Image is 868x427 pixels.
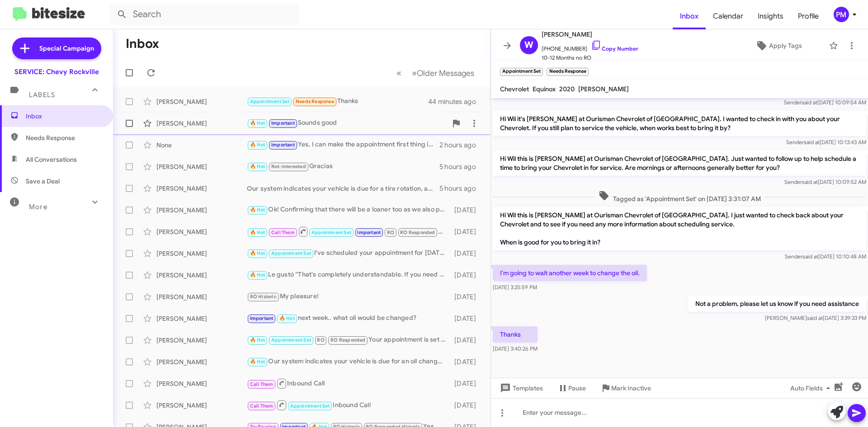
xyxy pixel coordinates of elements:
[790,380,834,396] span: Auto Fields
[802,253,818,260] span: said at
[250,294,277,300] span: RO Historic
[786,139,866,145] span: Sender [DATE] 10:13:43 AM
[396,67,401,79] span: «
[156,97,247,106] div: [PERSON_NAME]
[156,292,247,301] div: [PERSON_NAME]
[156,401,247,410] div: [PERSON_NAME]
[247,205,450,215] div: Ok! Confirming that there will be a loaner too as we also paid for that! Thanks!
[247,161,439,172] div: Gracias
[247,378,450,389] div: Inbound Call
[250,315,274,321] span: Important
[156,379,247,388] div: [PERSON_NAME]
[250,337,265,343] span: 🔥 Hot
[247,140,439,150] div: Yes, I can make the appointment first thing in the morning for [DATE] and you can drop off the ni...
[591,45,638,52] a: Copy Number
[156,357,247,366] div: [PERSON_NAME]
[250,207,265,213] span: 🔥 Hot
[29,91,55,99] span: Labels
[250,272,265,278] span: 🔥 Hot
[247,184,439,193] div: Our system indicates your vehicle is due for a tire rotation, and multipoint inspection
[14,67,99,76] div: SERVICE: Chevy Rockville
[26,112,103,121] span: Inbox
[524,38,533,52] span: W
[250,403,274,409] span: Call Them
[271,230,295,235] span: Call Them
[39,44,94,53] span: Special Campaign
[706,3,750,29] a: Calendar
[450,379,483,388] div: [DATE]
[791,3,826,29] a: Profile
[156,184,247,193] div: [PERSON_NAME]
[247,357,450,367] div: Our system indicates your vehicle is due for an oil change, tire rotation, and multipoint inspection
[568,380,586,396] span: Pause
[493,265,647,281] p: I'm going to wait another week to change the oil.
[271,337,311,343] span: Appointment Set
[357,230,381,235] span: Important
[750,3,791,29] a: Insights
[804,139,820,145] span: said at
[26,177,60,186] span: Save a Deal
[156,249,247,258] div: [PERSON_NAME]
[732,38,825,54] button: Apply Tags
[450,336,483,345] div: [DATE]
[542,53,638,62] span: 10-12 Months no RO
[250,99,290,104] span: Appointment Set
[784,99,866,106] span: Sender [DATE] 10:09:54 AM
[493,150,866,176] p: Hi Wil this is [PERSON_NAME] at Ourisman Chevrolet of [GEOGRAPHIC_DATA]. Just wanted to follow up...
[247,399,450,411] div: Inbound Call
[498,380,543,396] span: Templates
[400,230,435,235] span: RO Responded
[412,67,417,79] span: »
[279,315,295,321] span: 🔥 Hot
[271,250,311,256] span: Appointment Set
[450,249,483,258] div: [DATE]
[826,7,858,22] button: PM
[247,270,450,280] div: Le gustó “That's completely understandable. If you need to schedule an appointment later, feel fr...
[593,380,658,396] button: Mark Inactive
[156,227,247,236] div: [PERSON_NAME]
[247,291,450,302] div: My pleasure!
[406,64,480,82] button: Next
[247,335,450,345] div: Your appointment is set for [DATE] at 8:00 AM. Thank you, and we look forward to seeing you!
[450,314,483,323] div: [DATE]
[450,206,483,215] div: [DATE]
[156,206,247,215] div: [PERSON_NAME]
[317,337,324,343] span: RO
[550,380,593,396] button: Pause
[417,68,474,78] span: Older Messages
[156,162,247,171] div: [PERSON_NAME]
[250,164,265,169] span: 🔥 Hot
[126,37,159,51] h1: Inbox
[450,357,483,366] div: [DATE]
[250,381,274,387] span: Call Them
[439,184,483,193] div: 5 hours ago
[533,85,556,93] span: Equinox
[491,380,550,396] button: Templates
[542,29,638,40] span: [PERSON_NAME]
[439,141,483,150] div: 2 hours ago
[450,227,483,236] div: [DATE]
[156,336,247,345] div: [PERSON_NAME]
[156,141,247,150] div: None
[784,178,866,185] span: Sender [DATE] 10:09:52 AM
[493,207,866,250] p: Hi Wil this is [PERSON_NAME] at Ourisman Chevrolet of [GEOGRAPHIC_DATA]. I just wanted to check b...
[247,118,447,128] div: Sounds good
[247,96,429,107] div: Thanks
[807,314,823,321] span: said at
[834,7,849,22] div: PM
[247,226,450,237] div: Liked “I guess we will pay it by ear and see what the weather does!”
[765,314,866,321] span: [PERSON_NAME] [DATE] 3:39:33 PM
[391,64,407,82] button: Previous
[311,230,351,235] span: Appointment Set
[559,85,575,93] span: 2020
[439,162,483,171] div: 5 hours ago
[156,271,247,280] div: [PERSON_NAME]
[688,296,866,312] p: Not a problem, please let us know if you need assistance
[296,99,334,104] span: Needs Response
[392,64,480,82] nav: Page navigation example
[769,38,802,54] span: Apply Tags
[29,203,47,211] span: More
